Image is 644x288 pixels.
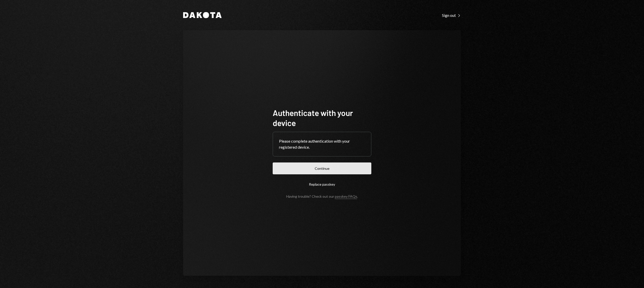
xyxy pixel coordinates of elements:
[442,13,461,18] div: Sign out
[335,194,357,199] a: passkey FAQs
[273,108,371,128] h1: Authenticate with your device
[273,162,371,174] button: Continue
[442,12,461,18] a: Sign out
[273,178,371,190] button: Replace passkey
[279,138,365,150] div: Please complete authentication with your registered device.
[286,194,358,198] div: Having trouble? Check out our .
